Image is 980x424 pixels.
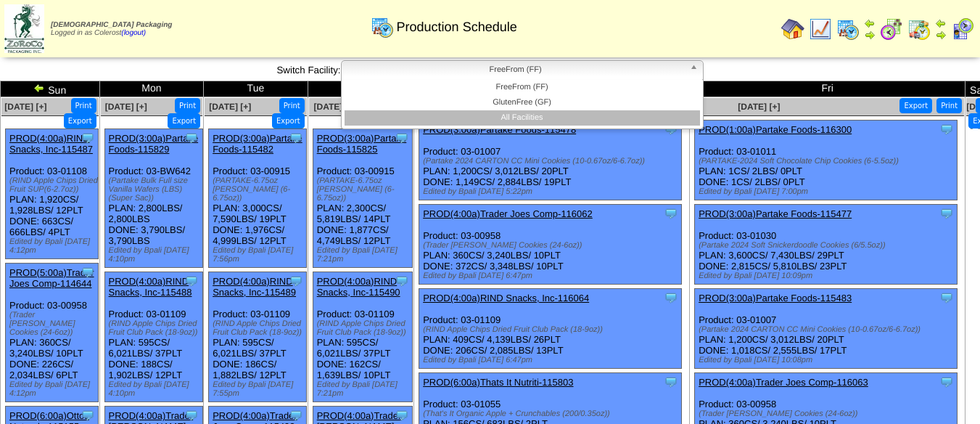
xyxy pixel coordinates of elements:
[213,380,306,398] div: Edited by Bpali [DATE] 7:55pm
[209,102,251,112] span: [DATE] [+]
[880,17,903,41] img: calendarblend.gif
[939,290,954,305] img: Tooltip
[699,356,957,364] div: Edited by Bpali [DATE] 10:08pm
[907,17,931,41] img: calendarinout.gif
[184,408,199,423] img: Tooltip
[899,98,932,113] button: Export
[109,319,202,337] div: (RIND Apple Chips Dried Fruit Club Pack (18-9oz))
[695,289,958,369] div: Product: 03-01007 PLAN: 1,200CS / 3,012LBS / 20PLT DONE: 1,018CS / 2,555LBS / 17PLT
[33,82,45,94] img: arrowleft.gif
[423,377,573,388] a: PROD(6:00a)Thats It Nutriti-115803
[423,325,681,334] div: (RIND Apple Chips Dried Fruit Club Pack (18-9oz))
[9,380,98,398] div: Edited by Bpali [DATE] 4:12pm
[317,276,400,298] a: PROD(4:00a)RIND Snacks, Inc-115490
[935,29,947,41] img: arrowright.gif
[395,408,409,423] img: Tooltip
[317,246,413,264] div: Edited by Bpali [DATE] 7:21pm
[317,319,413,337] div: (RIND Apple Chips Dried Fruit Club Pack (18-9oz))
[935,17,947,29] img: arrowleft.gif
[213,246,306,264] div: Edited by Bpali [DATE] 7:56pm
[9,237,98,255] div: Edited by Bpali [DATE] 4:12pm
[699,124,852,135] a: PROD(1:00a)Partake Foods-116300
[699,208,852,219] a: PROD(3:00a)Partake Foods-115477
[423,124,576,135] a: PROD(3:00a)Partake Foods-115478
[423,272,681,280] div: Edited by Bpali [DATE] 6:47pm
[317,176,413,203] div: (PARTAKE-6.75oz [PERSON_NAME] (6-6.75oz))
[313,102,355,112] a: [DATE] [+]
[423,356,681,364] div: Edited by Bpali [DATE] 6:47pm
[664,206,678,221] img: Tooltip
[936,98,962,113] button: Print
[51,21,172,29] span: [DEMOGRAPHIC_DATA] Packaging
[423,241,681,250] div: (Trader [PERSON_NAME] Cookies (24-6oz))
[699,241,957,250] div: (Partake 2024 Soft Snickerdoodle Cookies (6/5.5oz))
[699,409,957,418] div: (Trader [PERSON_NAME] Cookies (24-6oz))
[395,274,409,288] img: Tooltip
[4,4,44,53] img: zoroco-logo-small.webp
[213,133,302,155] a: PROD(3:00a)Partake Foods-115482
[81,408,95,423] img: Tooltip
[397,20,517,35] span: Production Schedule
[6,264,99,402] div: Product: 03-00958 PLAN: 360CS / 3,240LBS / 10PLT DONE: 226CS / 2,034LBS / 6PLT
[51,21,172,37] span: Logged in as Colerost
[175,98,200,113] button: Print
[204,81,308,97] td: Tue
[781,17,804,41] img: home.gif
[308,81,413,97] td: Wed
[690,81,965,97] td: Fri
[9,176,98,194] div: (RIND Apple Chips Dried Fruit SUP(6-2.7oz))
[168,113,200,129] button: Export
[699,325,957,334] div: (Partake 2024 CARTON CC Mini Cookies (10-0.67oz/6-6.7oz))
[104,129,202,268] div: Product: 03-BW642 PLAN: 2,800LBS / 2,800LBS DONE: 3,790LBS / 3,790LBS
[951,17,974,41] img: calendarcustomer.gif
[664,290,678,305] img: Tooltip
[184,131,199,145] img: Tooltip
[289,408,303,423] img: Tooltip
[289,274,303,288] img: Tooltip
[345,110,700,126] li: All Facilities
[317,133,407,155] a: PROD(3:00a)Partake Foods-115825
[939,206,954,221] img: Tooltip
[109,380,202,398] div: Edited by Bpali [DATE] 4:10pm
[4,102,46,112] a: [DATE] [+]
[939,375,954,389] img: Tooltip
[9,267,94,289] a: PROD(5:00a)Trader Joes Comp-114644
[1,81,100,97] td: Sun
[109,133,199,155] a: PROD(3:00a)Partake Foods-115829
[289,131,303,145] img: Tooltip
[345,95,700,110] li: GlutenFree (GF)
[423,187,681,196] div: Edited by Bpali [DATE] 5:22pm
[699,293,852,303] a: PROD(3:00a)Partake Foods-115483
[317,380,413,398] div: Edited by Bpali [DATE] 7:21pm
[121,29,146,37] a: (logout)
[313,129,413,268] div: Product: 03-00915 PLAN: 2,300CS / 5,819LBS / 14PLT DONE: 1,877CS / 4,749LBS / 12PLT
[809,17,832,41] img: line_graph.gif
[699,377,868,388] a: PROD(4:00a)Trader Joes Comp-116063
[395,131,409,145] img: Tooltip
[6,129,99,259] div: Product: 03-01108 PLAN: 1,920CS / 1,928LBS / 12PLT DONE: 663CS / 666LBS / 4PLT
[104,272,202,402] div: Product: 03-01109 PLAN: 595CS / 6,021LBS / 37PLT DONE: 188CS / 1,902LBS / 12PLT
[209,129,307,268] div: Product: 03-00915 PLAN: 3,000CS / 7,590LBS / 19PLT DONE: 1,976CS / 4,999LBS / 12PLT
[419,121,682,200] div: Product: 03-01007 PLAN: 1,200CS / 3,012LBS / 20PLT DONE: 1,149CS / 2,884LBS / 19PLT
[423,293,589,303] a: PROD(4:00a)RIND Snacks, Inc-116064
[109,246,202,264] div: Edited by Bpali [DATE] 4:10pm
[272,113,305,129] button: Export
[9,133,93,155] a: PROD(4:00a)RIND Snacks, Inc-115487
[695,205,958,285] div: Product: 03-01030 PLAN: 3,600CS / 7,430LBS / 29PLT DONE: 2,815CS / 5,810LBS / 23PLT
[699,157,957,166] div: (PARTAKE-2024 Soft Chocolate Chip Cookies (6-5.5oz))
[699,272,957,280] div: Edited by Bpali [DATE] 10:09pm
[419,289,682,369] div: Product: 03-01109 PLAN: 409CS / 4,139LBS / 26PLT DONE: 206CS / 2,085LBS / 13PLT
[738,102,780,112] a: [DATE] [+]
[105,102,147,112] a: [DATE] [+]
[419,205,682,285] div: Product: 03-00958 PLAN: 360CS / 3,240LBS / 10PLT DONE: 372CS / 3,348LBS / 10PLT
[71,98,96,113] button: Print
[423,208,593,219] a: PROD(4:00a)Trader Joes Comp-116062
[213,176,306,203] div: (PARTAKE-6.75oz [PERSON_NAME] (6-6.75oz))
[347,61,684,78] span: FreeFrom (FF)
[695,121,958,200] div: Product: 03-01011 PLAN: 1CS / 2LBS / 0PLT DONE: 1CS / 2LBS / 0PLT
[699,187,957,196] div: Edited by Bpali [DATE] 7:00pm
